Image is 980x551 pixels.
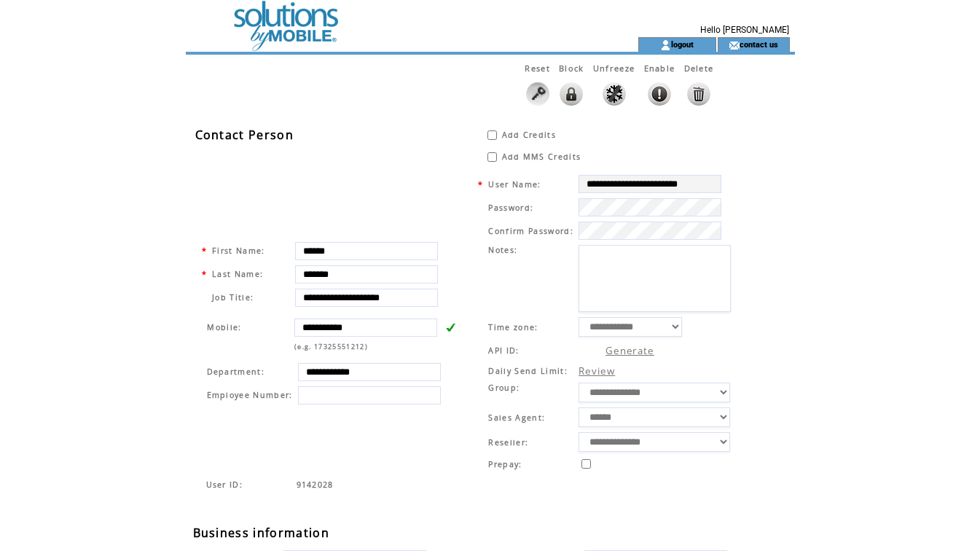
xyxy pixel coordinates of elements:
[445,322,455,332] img: v.gif
[206,480,243,490] span: Indicates the agent code for sign up page with sales agent or reseller tracking code
[488,203,533,213] span: Password:
[212,246,265,256] span: First Name:
[488,226,573,236] span: Confirm Password:
[488,413,545,423] span: Sales Agent:
[195,127,294,143] span: Contact Person
[488,245,517,255] span: Notes:
[526,82,549,106] img: Click to reset this user password
[212,292,254,302] span: Job Title:
[700,25,789,35] span: Hello [PERSON_NAME]
[560,82,583,106] img: This feature will lock the ability to login to the system. All activity will remain live such as ...
[297,480,334,490] span: Indicates the agent code for sign up page with sales agent or reseller tracking code
[644,63,675,74] span: Click to Enable this User
[488,383,520,393] span: Group:
[488,437,528,448] span: Reseller:
[502,152,581,162] span: Add MMS Credits
[294,342,368,351] span: (e.g. 17325551212)
[605,344,654,357] a: Generate
[593,63,635,74] span: Unfreeze this user
[207,367,265,377] span: Department:
[729,39,740,51] img: contact_us_icon.gif
[488,179,541,189] span: User Name:
[671,39,694,49] a: logout
[488,459,522,469] span: Prepay:
[212,269,263,279] span: Last Name:
[488,366,568,376] span: Daily Send Limit:
[559,63,584,74] span: This feature will lock the ability to login to the system. All activity will remain live such as ...
[687,82,710,106] img: This feature will disable any activity and delete all data without a restore option.
[207,390,293,400] span: Employee Number:
[488,345,519,356] span: API ID:
[579,364,615,378] a: Review
[603,82,626,106] img: Click to unfreeze this user
[660,39,671,51] img: account_icon.gif
[648,82,671,106] img: Click to enable this user
[488,322,538,332] span: Time zone:
[193,525,330,541] span: Business information
[684,63,714,74] span: This feature will disable any activity and delete all data without a restore option.
[502,130,557,140] span: Add Credits
[525,63,550,74] span: Reset this user password
[207,322,241,332] span: Mobile:
[740,39,778,49] a: contact us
